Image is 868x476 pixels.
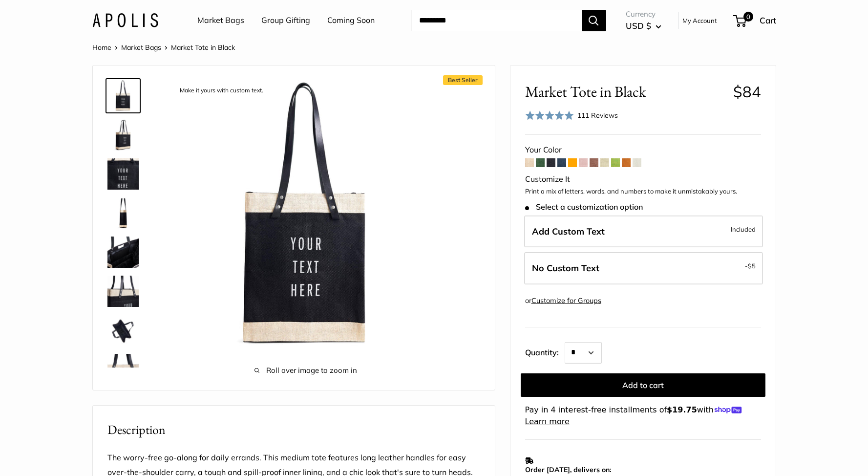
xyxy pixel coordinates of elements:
[582,10,606,31] button: Search
[327,13,375,28] a: Coming Soon
[107,354,139,385] img: description_The red cross stitch represents our standard for quality and craftsmanship.
[525,187,761,196] p: Print a mix of letters, words, and numbers to make it unmistakably yours.
[121,43,161,52] a: Market Bags
[524,252,763,284] label: Leave Blank
[107,80,139,111] img: description_Make it yours with custom text.
[748,262,756,270] span: $5
[525,465,611,474] strong: Order [DATE], delivers on:
[525,172,761,187] div: Customize It
[107,420,480,439] h2: Description
[106,313,141,348] a: description_Water resistant inner liner.
[411,10,582,31] input: Search...
[106,78,141,113] a: description_Make it yours with custom text.
[626,7,661,21] span: Currency
[107,119,139,151] img: Market Tote in Black
[525,202,643,212] span: Select a customization option
[731,223,756,235] span: Included
[760,15,776,25] span: Cart
[171,43,235,52] span: Market Tote in Black
[92,43,111,52] a: Home
[171,364,441,377] span: Roll over image to zoom in
[261,13,310,28] a: Group Gifting
[743,12,753,22] span: 0
[107,315,139,346] img: description_Water resistant inner liner.
[106,235,141,270] a: description_Inner pocket good for daily drivers.
[525,83,726,101] span: Market Tote in Black
[682,15,717,26] a: My Account
[734,13,776,28] a: 0 Cart
[171,80,441,350] img: description_Make it yours with custom text.
[577,111,618,120] span: 111 Reviews
[532,226,605,237] span: Add Custom Text
[733,82,761,101] span: $84
[626,21,651,31] span: USD $
[107,158,139,190] img: description_Custom printed text with eco-friendly ink.
[524,216,763,248] label: Add Custom Text
[443,75,483,85] span: Best Seller
[175,84,268,97] div: Make it yours with custom text.
[106,156,141,192] a: description_Custom printed text with eco-friendly ink.
[521,373,765,397] button: Add to cart
[107,237,139,268] img: description_Inner pocket good for daily drivers.
[745,260,756,272] span: -
[92,41,235,54] nav: Breadcrumb
[92,13,158,27] img: Apolis
[197,13,244,28] a: Market Bags
[106,352,141,387] a: description_The red cross stitch represents our standard for quality and craftsmanship.
[626,18,661,34] button: USD $
[525,143,761,157] div: Your Color
[531,296,601,305] a: Customize for Groups
[532,262,599,274] span: No Custom Text
[106,274,141,309] a: description_Super soft long leather handles.
[107,197,139,229] img: Market Tote in Black
[525,294,601,307] div: or
[525,339,565,364] label: Quantity:
[107,276,139,307] img: description_Super soft long leather handles.
[106,195,141,231] a: Market Tote in Black
[106,117,141,152] a: Market Tote in Black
